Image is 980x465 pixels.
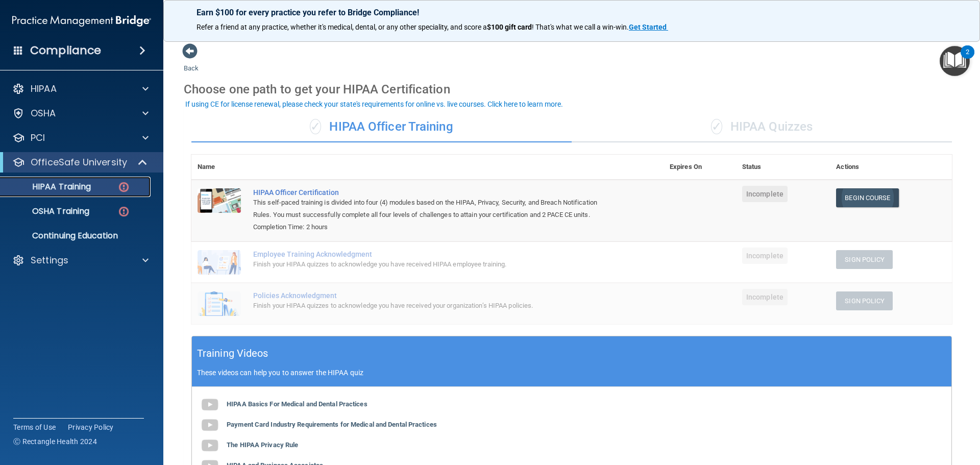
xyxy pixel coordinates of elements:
[191,155,247,180] th: Name
[629,23,667,31] strong: Get Started
[836,188,898,207] a: Begin Course
[7,206,89,216] p: OSHA Training
[31,83,57,95] p: HIPAA
[227,421,437,428] b: Payment Card Industry Requirements for Medical and Dental Practices
[30,43,101,58] h4: Compliance
[940,46,970,76] button: Open Resource Center, 2 new notifications
[310,119,321,134] span: ✓
[830,155,952,180] th: Actions
[200,395,220,415] img: gray_youtube_icon.38fcd6cc.png
[629,23,668,31] a: Get Started
[742,248,788,264] span: Incomplete
[31,254,68,266] p: Settings
[197,8,947,17] p: Earn $100 for every practice you refer to Bridge Compliance!
[736,155,830,180] th: Status
[31,132,45,144] p: PCI
[12,11,151,31] img: PMB logo
[117,181,130,193] img: danger-circle.6113f641.png
[197,23,487,31] span: Refer a friend at any practice, whether it's medical, dental, or any other speciality, and score a
[200,415,220,435] img: gray_youtube_icon.38fcd6cc.png
[227,441,298,449] b: The HIPAA Privacy Rule
[184,52,199,72] a: Back
[487,23,532,31] strong: $100 gift card
[12,83,149,95] a: HIPAA
[253,291,612,300] div: Policies Acknowledgment
[31,156,127,168] p: OfficeSafe University
[185,101,563,108] div: If using CE for license renewal, please check your state's requirements for online vs. live cours...
[12,156,148,168] a: OfficeSafe University
[191,112,572,142] div: HIPAA Officer Training
[253,197,612,221] div: This self-paced training is divided into four (4) modules based on the HIPAA, Privacy, Security, ...
[13,422,56,432] a: Terms of Use
[227,400,367,408] b: HIPAA Basics For Medical and Dental Practices
[13,436,97,447] span: Ⓒ Rectangle Health 2024
[836,250,893,269] button: Sign Policy
[7,182,91,192] p: HIPAA Training
[572,112,952,142] div: HIPAA Quizzes
[253,221,612,233] div: Completion Time: 2 hours
[197,369,946,377] p: These videos can help you to answer the HIPAA quiz
[966,52,969,65] div: 2
[742,289,788,305] span: Incomplete
[836,291,893,310] button: Sign Policy
[12,132,149,144] a: PCI
[184,75,960,104] div: Choose one path to get your HIPAA Certification
[68,422,114,432] a: Privacy Policy
[253,250,612,258] div: Employee Training Acknowledgment
[532,23,629,31] span: ! That's what we call a win-win.
[253,300,612,312] div: Finish your HIPAA quizzes to acknowledge you have received your organization’s HIPAA policies.
[12,254,149,266] a: Settings
[253,188,612,197] a: HIPAA Officer Certification
[197,345,268,362] h5: Training Videos
[711,119,722,134] span: ✓
[7,231,146,241] p: Continuing Education
[664,155,736,180] th: Expires On
[200,435,220,456] img: gray_youtube_icon.38fcd6cc.png
[31,107,56,119] p: OSHA
[184,99,565,109] button: If using CE for license renewal, please check your state's requirements for online vs. live cours...
[117,205,130,218] img: danger-circle.6113f641.png
[253,258,612,271] div: Finish your HIPAA quizzes to acknowledge you have received HIPAA employee training.
[12,107,149,119] a: OSHA
[742,186,788,202] span: Incomplete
